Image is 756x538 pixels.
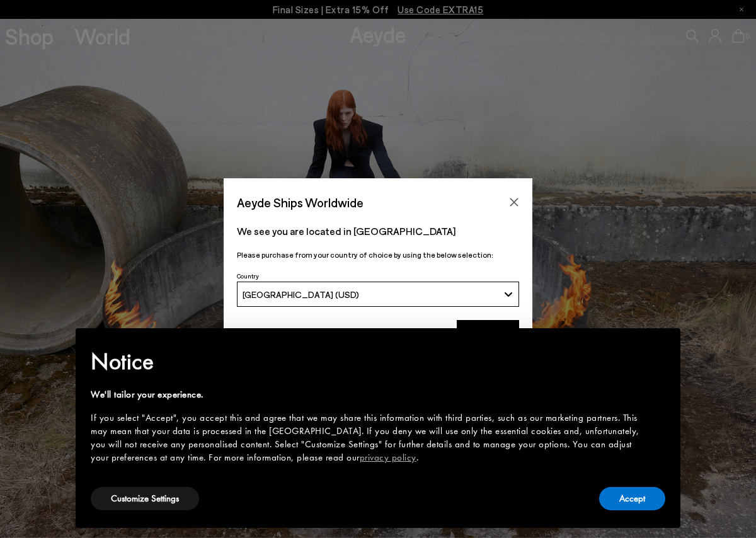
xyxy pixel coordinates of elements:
button: Accept [599,487,665,510]
div: We'll tailor your experience. [91,388,645,401]
button: Close this notice [645,332,675,362]
div: If you select "Accept", you accept this and agree that we may share this information with third p... [91,411,645,464]
h2: Notice [91,345,645,378]
span: Country [237,272,259,280]
button: Customize Settings [91,487,199,510]
span: × [656,337,665,357]
p: Please purchase from your country of choice by using the below selection: [237,249,519,261]
button: Close [505,193,524,212]
span: Aeyde Ships Worldwide [237,192,364,214]
p: We see you are located in [GEOGRAPHIC_DATA] [237,224,519,239]
a: privacy policy [360,451,416,464]
span: [GEOGRAPHIC_DATA] (USD) [243,289,359,300]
